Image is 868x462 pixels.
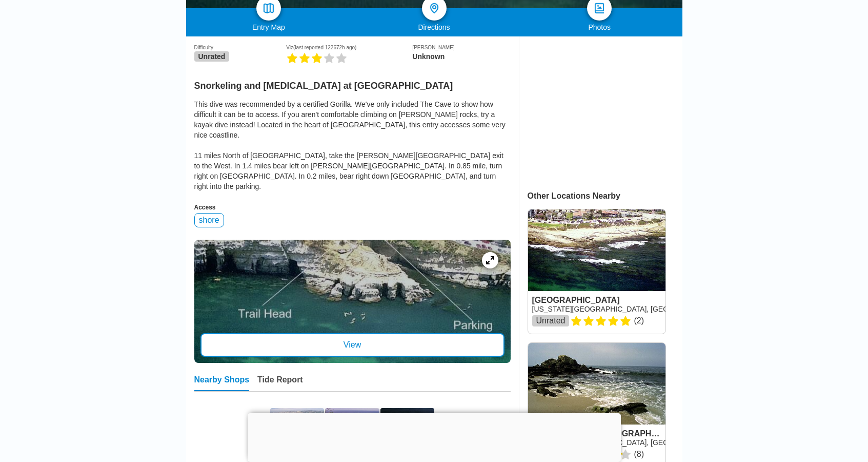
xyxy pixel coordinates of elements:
[428,2,440,14] img: directions
[194,240,511,363] a: entry mapView
[186,23,352,31] div: Entry Map
[517,23,682,31] div: Photos
[248,413,621,459] iframe: Advertisement
[412,45,510,50] div: [PERSON_NAME]
[194,204,511,211] div: Access
[263,2,275,14] img: map
[194,51,230,62] span: Unrated
[200,333,504,357] div: View
[194,74,511,91] h2: Snorkeling and [MEDICAL_DATA] at [GEOGRAPHIC_DATA]
[351,23,517,31] div: Directions
[194,45,287,50] div: Difficulty
[528,45,665,173] iframe: Advertisement
[194,375,250,391] div: Nearby Shops
[194,213,224,227] div: shore
[257,375,303,391] div: Tide Report
[194,99,511,191] div: This dive was recommended by a certified Gorilla. We've only included The Cave to show how diffic...
[528,191,682,201] div: Other Locations Nearby
[286,45,412,50] div: Viz (last reported 122672h ago)
[593,2,605,14] img: photos
[412,52,510,61] div: Unknown
[270,408,324,459] img: The Cave
[325,408,379,459] img: It's a rather steep climb in and out.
